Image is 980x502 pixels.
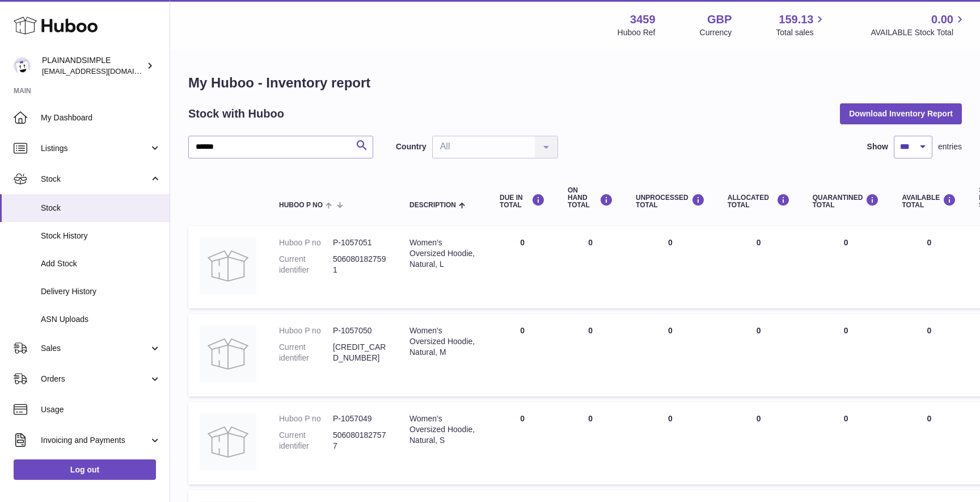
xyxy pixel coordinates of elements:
[716,226,801,308] td: 0
[42,66,167,76] span: [EMAIL_ADDRESS][DOMAIN_NAME]
[279,430,333,451] dt: Current identifier
[188,74,962,92] h1: My Huboo - Inventory report
[41,404,161,415] span: Usage
[188,106,284,122] h2: Stock with Huboo
[871,12,966,38] a: 0.00 AVAILABLE Stock Total
[200,325,256,382] img: product image
[556,226,624,308] td: 0
[41,112,161,123] span: My Dashboard
[890,226,968,308] td: 0
[568,187,613,210] div: ON HAND Total
[41,343,149,354] span: Sales
[41,143,149,154] span: Listings
[776,12,826,38] a: 159.13 Total sales
[890,314,968,396] td: 0
[867,141,888,152] label: Show
[396,141,426,152] label: Country
[200,413,256,470] img: product image
[14,57,31,74] img: duco@plainandsimple.com
[279,325,333,336] dt: Huboo P no
[488,314,556,396] td: 0
[41,314,161,325] span: ASN Uploads
[728,194,790,209] div: ALLOCATED Total
[488,226,556,308] td: 0
[279,254,333,275] dt: Current identifier
[902,194,956,209] div: AVAILABLE Total
[279,413,333,424] dt: Huboo P no
[844,238,848,247] span: 0
[624,314,716,396] td: 0
[618,27,656,38] div: Huboo Ref
[41,374,149,384] span: Orders
[41,286,161,297] span: Delivery History
[636,194,705,209] div: UNPROCESSED Total
[200,237,256,294] img: product image
[333,237,387,248] dd: P-1057051
[488,402,556,484] td: 0
[844,414,848,423] span: 0
[279,237,333,248] dt: Huboo P no
[840,103,962,124] button: Download Inventory Report
[844,326,848,335] span: 0
[333,325,387,336] dd: P-1057050
[700,27,732,38] div: Currency
[409,413,477,446] div: Women's Oversized Hoodie, Natural, S
[333,342,387,363] dd: [CREDIT_CARD_NUMBER]
[938,141,962,152] span: entries
[556,314,624,396] td: 0
[279,202,323,209] span: Huboo P no
[41,174,149,185] span: Stock
[779,12,813,27] span: 159.13
[931,12,953,27] span: 0.00
[890,402,968,484] td: 0
[14,459,156,480] a: Log out
[409,237,477,270] div: Women's Oversized Hoodie, Natural, L
[716,314,801,396] td: 0
[409,325,477,358] div: Women's Oversized Hoodie, Natural, M
[716,402,801,484] td: 0
[624,402,716,484] td: 0
[42,55,144,77] div: PLAINANDSIMPLE
[500,194,545,209] div: DUE IN TOTAL
[41,203,161,214] span: Stock
[333,413,387,424] dd: P-1057049
[556,402,624,484] td: 0
[333,430,387,451] dd: 5060801827577
[707,12,732,27] strong: GBP
[813,194,880,209] div: QUARANTINED Total
[630,12,656,27] strong: 3459
[41,258,161,269] span: Add Stock
[279,342,333,363] dt: Current identifier
[41,435,149,446] span: Invoicing and Payments
[871,27,966,38] span: AVAILABLE Stock Total
[409,202,456,209] span: Description
[624,226,716,308] td: 0
[333,254,387,275] dd: 5060801827591
[41,231,161,241] span: Stock History
[776,27,826,38] span: Total sales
